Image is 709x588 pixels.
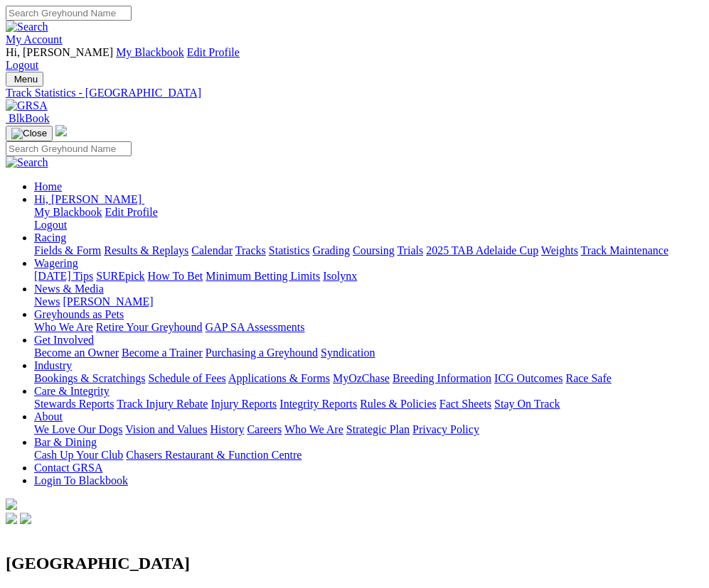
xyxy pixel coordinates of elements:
img: logo-grsa-white.png [6,499,17,510]
a: ICG Outcomes [494,372,563,384]
a: Calendar [191,244,233,256]
a: Privacy Policy [412,423,479,435]
a: Weights [541,244,578,256]
div: Racing [34,244,703,257]
a: Home [34,180,62,192]
a: Get Involved [34,334,94,346]
a: We Love Our Dogs [34,423,122,435]
a: Syndication [321,347,375,359]
button: Toggle navigation [6,126,53,141]
a: Who We Are [34,321,93,333]
a: Become an Owner [34,347,119,359]
input: Search [6,141,132,156]
div: Greyhounds as Pets [34,321,703,334]
a: 2025 TAB Adelaide Cup [426,244,538,256]
div: My Account [6,46,703,72]
a: Retire Your Greyhound [96,321,203,333]
a: Logout [34,219,67,231]
a: Trials [397,244,423,256]
a: Breeding Information [393,372,491,384]
a: Vision and Values [125,423,207,435]
h2: [GEOGRAPHIC_DATA] [6,554,703,573]
a: Login To Blackbook [34,474,128,486]
a: Care & Integrity [34,385,110,397]
span: BlkBook [9,112,50,124]
a: Race Safe [565,372,611,384]
a: SUREpick [96,270,144,282]
a: Bookings & Scratchings [34,372,145,384]
a: Track Injury Rebate [117,398,208,410]
a: About [34,410,63,423]
a: Schedule of Fees [148,372,225,384]
a: MyOzChase [333,372,390,384]
div: Industry [34,372,703,385]
a: Minimum Betting Limits [206,270,320,282]
a: Become a Trainer [122,347,203,359]
a: Coursing [353,244,395,256]
a: Injury Reports [210,398,277,410]
a: BlkBook [6,112,50,124]
a: My Blackbook [34,206,102,218]
a: Who We Are [284,423,343,435]
a: Stewards Reports [34,398,114,410]
a: Track Statistics - [GEOGRAPHIC_DATA] [6,87,703,99]
a: Logout [6,59,38,71]
a: Edit Profile [187,46,240,58]
span: Hi, [PERSON_NAME] [6,46,113,58]
div: Care & Integrity [34,398,703,410]
div: News & Media [34,295,703,308]
a: My Account [6,33,63,45]
div: Hi, [PERSON_NAME] [34,206,703,232]
a: Greyhounds as Pets [34,308,124,320]
a: Rules & Policies [360,398,437,410]
a: Purchasing a Greyhound [206,347,318,359]
a: My Blackbook [116,46,184,58]
div: About [34,423,703,436]
img: logo-grsa-white.png [55,125,67,136]
a: Stay On Track [494,398,560,410]
a: Contact GRSA [34,462,102,474]
a: Racing [34,232,66,244]
a: How To Bet [148,270,203,282]
a: Chasers Restaurant & Function Centre [126,449,302,461]
a: Isolynx [323,270,357,282]
a: Tracks [235,244,266,256]
a: Fact Sheets [439,398,491,410]
a: Track Maintenance [581,244,668,256]
a: Fields & Form [34,244,101,256]
img: GRSA [6,99,48,112]
input: Search [6,6,132,21]
a: Strategic Plan [346,423,410,435]
a: Bar & Dining [34,436,97,448]
a: Integrity Reports [279,398,357,410]
a: [DATE] Tips [34,270,93,282]
img: Search [6,21,48,33]
a: Hi, [PERSON_NAME] [34,193,144,205]
span: Menu [14,74,38,85]
a: Applications & Forms [228,372,330,384]
a: Cash Up Your Club [34,449,123,461]
span: Hi, [PERSON_NAME] [34,193,142,205]
a: Grading [313,244,350,256]
a: [PERSON_NAME] [63,295,153,307]
a: Careers [247,423,282,435]
div: Bar & Dining [34,449,703,462]
a: Wagering [34,257,78,269]
a: GAP SA Assessments [206,321,305,333]
a: Industry [34,359,72,371]
a: Edit Profile [105,206,158,218]
a: Statistics [269,244,310,256]
a: Results & Replays [104,244,188,256]
div: Get Involved [34,347,703,359]
a: History [210,423,244,435]
a: News [34,295,60,307]
button: Toggle navigation [6,72,43,87]
img: facebook.svg [6,513,17,524]
img: Close [11,128,47,139]
img: twitter.svg [20,513,31,524]
a: News & Media [34,283,104,295]
div: Wagering [34,270,703,283]
img: Search [6,156,48,169]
